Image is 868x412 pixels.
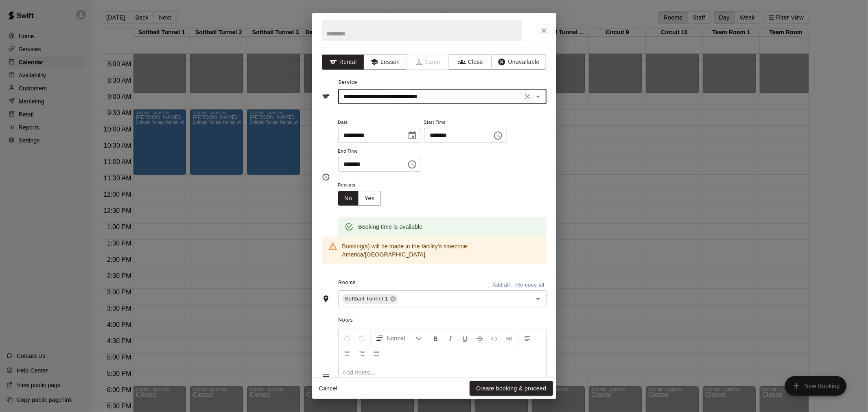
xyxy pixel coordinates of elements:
span: Notes [338,314,546,327]
button: Format Bold [429,331,443,346]
button: Class [449,55,492,70]
div: Booking(s) will be made in the facility's timezone: America/[GEOGRAPHIC_DATA] [342,239,540,262]
span: End Time [338,146,421,157]
svg: Timing [322,173,330,181]
span: Start Time [424,117,507,128]
button: Choose time, selected time is 11:30 AM [490,127,506,144]
span: Date [338,117,421,128]
button: Unavailable [492,55,546,70]
button: Rental [322,55,365,70]
button: Format Strikethrough [473,331,487,346]
div: Softball Tunnel 1 [342,294,398,304]
button: Add all [488,279,514,291]
button: Open [532,293,544,305]
button: Redo [355,331,369,346]
button: Formatting Options [372,331,425,346]
span: Service [338,79,357,85]
button: Left Align [520,331,534,346]
button: Right Align [355,346,369,360]
button: Undo [340,331,354,346]
button: Lesson [364,55,407,70]
button: Open [532,91,544,102]
svg: Notes [322,373,330,381]
button: Clear [522,91,533,102]
button: Create booking & proceed [470,381,553,396]
button: Remove all [514,279,547,291]
button: Justify Align [370,346,383,360]
button: No [338,191,359,206]
span: Rooms [338,280,356,285]
span: Softball Tunnel 1 [342,295,391,303]
button: Close [537,23,551,38]
button: Choose time, selected time is 12:30 PM [404,156,420,173]
button: Center Align [340,346,354,360]
button: Insert Code [488,331,501,346]
span: Camps can only be created in the Services page [407,55,450,70]
button: Insert Link [502,331,516,346]
svg: Service [322,92,330,101]
button: Format Italics [444,331,457,346]
span: Normal [387,334,415,342]
button: Choose date, selected date is Oct 11, 2025 [404,127,420,144]
div: outlined button group [338,191,381,206]
button: Cancel [315,381,341,396]
button: Yes [358,191,381,206]
div: Booking time is available [359,219,423,234]
span: Repeats [338,180,388,191]
svg: Rooms [322,295,330,303]
button: Format Underline [458,331,472,346]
